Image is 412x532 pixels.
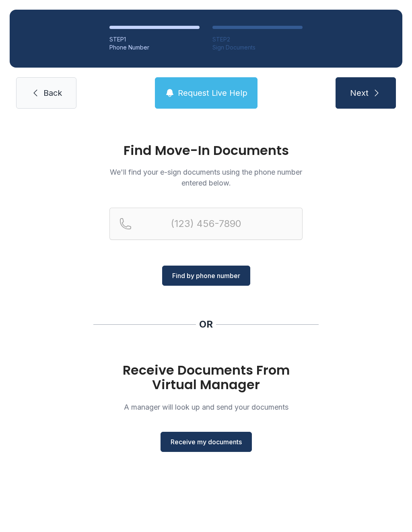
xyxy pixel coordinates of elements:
div: STEP 2 [212,35,303,43]
div: Phone Number [109,43,200,52]
p: We'll find your e-sign documents using the phone number entered below. [109,167,303,188]
div: Sign Documents [212,43,303,52]
h1: Find Move-In Documents [109,144,303,157]
div: OR [199,318,213,331]
span: Request Live Help [178,87,247,99]
span: Back [43,87,62,99]
p: A manager will look up and send your documents [109,402,303,412]
span: Find by phone number [172,271,240,280]
input: Reservation phone number [109,208,303,240]
div: STEP 1 [109,35,200,43]
span: Next [350,87,369,99]
span: Receive my documents [171,437,242,447]
h1: Receive Documents From Virtual Manager [109,363,303,392]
